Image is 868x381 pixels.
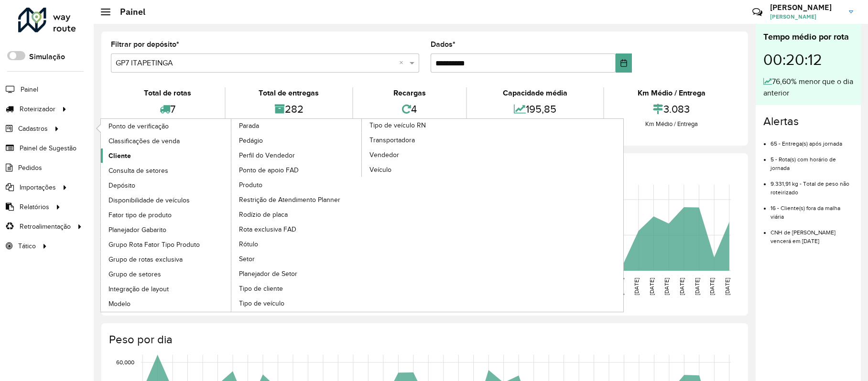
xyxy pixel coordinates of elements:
font: Tempo médio por rota [763,32,849,42]
font: Perfil do Vendedor [239,152,295,159]
font: Dados [431,40,453,48]
font: 00:20:12 [763,52,822,68]
text: [DATE] [633,278,640,295]
a: Transportadora [362,133,493,147]
a: Grupo de setores [101,267,232,281]
font: Painel [21,86,38,93]
font: Veículo [369,166,391,173]
font: Tipo de veículo RN [369,122,426,129]
font: Consulta de setores [108,167,168,174]
font: Capacidade média [503,89,567,97]
font: Painel de Sugestão [20,145,76,152]
a: Grupo de rotas exclusiva [101,252,232,266]
a: Tipo de veículo [231,296,362,310]
font: Grupo de setores [108,271,161,278]
font: 9.331,91 kg - Total de peso não roteirizado [770,180,849,195]
a: Setor [231,252,362,266]
font: Disponibilidade de veículos [108,197,190,204]
font: Parada [239,122,259,129]
font: Planejador de Setor [239,270,297,277]
a: Veículo [362,162,493,177]
a: Rodízio de placa [231,207,362,222]
font: Roteirizador [20,106,55,113]
a: Parada [101,119,362,312]
font: Recargas [393,89,426,97]
font: Rota exclusiva FAD [239,226,296,233]
a: Restrição de Atendimento Planner [231,192,362,207]
font: 282 [285,103,304,115]
a: Integração de layout [101,282,232,296]
font: 76,60% menor que o dia anterior [763,77,853,97]
a: Ponto de verificação [101,119,232,133]
font: 3.083 [663,103,690,115]
text: [DATE] [709,278,715,295]
font: [PERSON_NAME] [770,2,832,12]
a: Cliente [101,148,232,163]
font: Importações [20,184,56,191]
font: Vendedor [369,151,399,159]
font: Cliente [108,152,131,159]
font: Cadastros [18,125,48,132]
font: Tipo de veículo [239,300,284,307]
a: Tipo de cliente [231,281,362,296]
font: Setor [239,255,255,263]
font: Produto [239,181,262,189]
a: Consulta de setores [101,163,232,178]
a: Produto [231,178,362,192]
font: Painel [120,6,145,17]
font: Pedágio [239,137,263,144]
font: 5 - Rota(s) com horário de jornada [770,156,836,171]
a: Classificações de venda [101,134,232,148]
font: Rótulo [239,241,258,248]
a: Planejador de Setor [231,266,362,281]
a: Depósito [101,178,232,192]
font: 195,85 [526,103,556,115]
font: Modelo [108,300,130,307]
font: Fator tipo de produto [108,212,172,219]
font: Peso por dia [109,333,173,346]
text: [DATE] [679,278,685,295]
a: Disponibilidade de veículos [101,193,232,207]
font: Filtrar por depósito [111,40,176,48]
a: Perfil do Vendedor [231,148,362,162]
font: Total de entregas [259,89,319,97]
a: Fator tipo de produto [101,208,232,222]
a: Rótulo [231,237,362,251]
font: Restrição de Atendimento Planner [239,196,340,203]
font: Integração de layout [108,286,169,293]
font: Relatórios [20,203,49,211]
font: Rodízio de placa [239,211,288,218]
font: Depósito [108,182,135,189]
font: Pedidos [18,164,42,171]
a: Modelo [101,296,232,311]
font: Km Médio / Entrega [638,89,705,97]
font: Retroalimentação [20,223,71,230]
text: [DATE] [724,278,730,295]
a: Ponto de apoio FAD [231,163,362,177]
font: Simulação [29,53,65,61]
font: Classificações de venda [108,138,180,145]
a: Pedágio [231,133,362,148]
font: Ponto de apoio FAD [239,167,299,174]
a: Tipo de veículo RN [231,119,493,312]
font: Grupo de rotas exclusiva [108,256,183,263]
a: Planejador Gabarito [101,222,232,237]
a: Rota exclusiva FAD [231,222,362,236]
a: Grupo Rota Fator Tipo Produto [101,237,232,252]
font: Total de rotas [144,89,191,97]
a: Contato Rápido [747,2,768,22]
font: 7 [170,103,175,115]
font: Tipo de cliente [239,285,283,292]
font: Ponto de verificação [108,123,169,130]
font: Alertas [763,115,799,127]
button: Escolha a data [616,53,632,73]
a: Vendedor [362,148,493,162]
font: Transportadora [369,137,415,144]
font: Grupo Rota Fator Tipo Produto [108,241,200,248]
font: 65 - Entrega(s) após jornada [770,140,842,147]
font: [PERSON_NAME] [770,13,816,20]
font: 16 - Cliente(s) fora da malha viária [770,205,840,220]
font: Planejador Gabarito [108,226,166,233]
text: [DATE] [663,278,670,295]
span: Clear all [399,57,407,69]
